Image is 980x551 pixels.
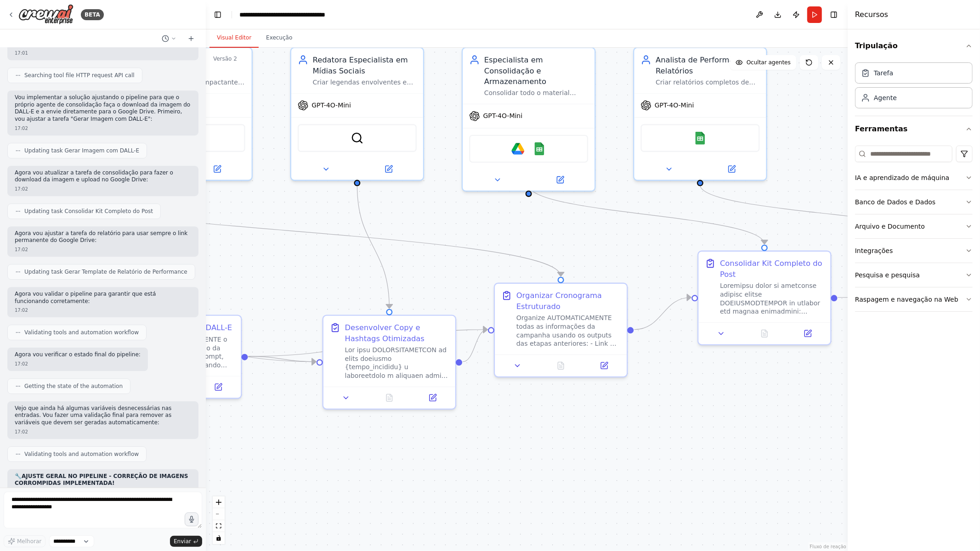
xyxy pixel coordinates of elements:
[695,185,974,244] g: Edge de 73d32d3e-7dbe-4192-a691-02071852fc2f a b88a33f1-1019-49de-954e-72f2b0af338f
[720,258,824,280] div: Consolidar Kit Completo do Post
[855,40,898,51] font: Tripulação
[24,208,153,215] span: Updating task Consolidar Kit Completo do Post
[15,405,191,427] p: Vejo que ainda há algumas variáveis desnecessárias nas entradas. Vou fazer uma validação final pa...
[15,360,141,367] div: 17:02
[17,538,41,545] span: Melhorar
[694,132,707,145] img: Planilhas Google
[15,351,141,359] p: Agora vou verificar o estado final do pipeline:
[81,9,104,20] div: BETA
[130,335,234,370] div: Usando AUTOMATICAMENTE o briefing visual detalhado da etapa anterior como prompt, gere a imagem f...
[855,173,950,182] font: IA e aprendizado de máquina
[855,197,935,207] font: Banco de Dados e Dados
[463,324,487,367] g: Edge de 0207bb72-30ec-4f5a-90be-f678b20b0a7f para cccfc108-1db2-4277-b863-3088c39d41a9
[213,520,225,532] button: Ajustar visualização
[462,47,596,191] div: Especialista em Consolidação e ArmazenamentoConsolidar todo o material criado (imagem, legenda, h...
[4,535,45,547] button: Melhorar
[9,185,566,276] g: Edge de 7992e495-9ee4-432b-9771-dec52db66fae para cccfc108-1db2-4277-b863-3088c39d41a9
[656,78,759,87] div: Criar relatórios completos de performance das publicações, incluindo métricas de alcance, engajam...
[15,125,191,132] div: 17:02
[538,359,583,372] button: No output available
[239,10,343,19] nav: migalhas de pão
[15,473,188,487] strong: AJUSTE GERAL NO PIPELINE - CORREÇÃO DE IMAGENS CORROMPIDAS IMPLEMENTADA!
[633,47,767,181] div: Analista de Performance e RelatóriosCriar relatórios completos de performance das publicações, in...
[827,8,840,21] button: Ocultar barra lateral direita
[838,292,895,303] g: Edge de 630a507e-c95c-4084-9e25-0a5c9446442e a b88a33f1-1019-49de-954e-72f2b0af338f
[200,381,237,394] button: Open in side panel
[119,47,253,181] div: Designer Visual EspecializadoCriar artes visuais impactantes e profissionais para social media ba...
[855,239,973,263] button: Integrações
[351,132,363,145] img: SerperDevTool
[108,315,242,399] div: Gerar Imagem com DALL-EUsando AUTOMATICAMENTE o briefing visual detalhado da etapa anterior como ...
[855,190,973,214] button: Banco de Dados e Dados
[15,428,191,435] div: 17:02
[358,163,419,175] button: Open in side panel
[730,55,796,70] button: Ocultar agentes
[530,174,590,186] button: Open in side panel
[855,124,908,135] font: Ferramentas
[313,78,417,87] div: Criar legendas envolventes e otimizadas para engajamento, incluindo hashtags estratégicas, seguin...
[249,351,316,367] g: Edge de de64b4b0-3d93-4f32-91a8-0135008f05fc a 0207bb72-30ec-4f5a-90be-f678b20b0a7f
[742,327,787,340] button: No output available
[855,270,920,280] font: Pesquisa e pesquisa
[312,101,351,110] span: GPT-4O-Mini
[855,246,893,255] font: Integrações
[484,55,588,87] div: Especialista em Consolidação e Armazenamento
[855,287,973,311] button: Raspagem e navegação na Web
[15,186,191,192] div: 17:02
[697,251,832,345] div: Consolidar Kit Completo do PostLoremipsu dolor si ametconse adipisc elitse DOEIUSMODTEMPOR in utl...
[185,512,198,526] button: Click to speak your automation idea
[634,292,691,335] g: Edge de cccfc108-1db2-4277-b863-3088c39d41a9 a 630a507e-c95c-4084-9e25-0a5c9446442e
[213,496,225,544] div: Controles do React Flow
[15,307,191,314] div: 17:02
[855,116,973,142] button: Ferramentas
[141,78,245,87] div: Criar artes visuais impactantes e profissionais para social media baseadas na ideia aprovada, seg...
[855,9,888,20] h4: Recursos
[855,59,973,116] div: Tripulação
[15,473,191,487] h2: 🔧
[213,508,225,520] button: Diminuir o zoom
[130,322,232,333] div: Gerar Imagem com DALL-E
[367,391,412,404] button: No output available
[213,496,225,508] button: ampliar
[15,94,191,123] p: Vou implementar a solução ajustando o pipeline para que o próprio agente de consolidação faça o d...
[211,8,224,21] button: Ocultar barra lateral esquerda
[24,147,139,154] span: Updating task Gerar Imagem com DALL-E
[523,185,770,244] g: Edge de 5e094f6f-99b6-4104-aefa-fdc28132331b a 630a507e-c95c-4084-9e25-0a5c9446442e
[15,50,191,56] div: 17:01
[15,230,191,244] p: Agora vou ajustar a tarefa do relatório para usar sempre o link permanente do Google Drive:
[24,72,135,79] span: Searching tool file HTTP request API call
[655,101,694,110] span: GPT-4O-Mini
[213,55,237,62] div: Versão 2
[855,295,958,304] font: Raspagem e navegação na Web
[24,329,139,336] span: Validating tools and automation workflow
[174,538,191,545] span: Enviar
[511,142,524,155] img: Google Drive
[516,290,620,312] div: Organizar Cronograma Estruturado
[15,169,191,184] p: Agora vou atualizar a tarefa de consolidação para fazer o download da imagem e upload no Google D...
[720,281,824,316] div: Loremipsu dolor si ametconse adipisc elitse DOEIUSMODTEMPOR in utlabor etd magnaa enimadmini: **V...
[158,33,180,44] button: Switch to previous chat
[874,93,897,102] div: Agente
[483,112,523,121] span: GPT-4O-Mini
[855,166,973,190] button: IA e aprendizado de máquina
[259,28,300,48] button: Execução
[855,214,973,238] button: Arquivo e Documento
[345,322,449,344] div: Desenvolver Copy e Hashtags Otimizadas
[874,68,893,78] div: Tarefa
[323,315,457,410] div: Desenvolver Copy e Hashtags OtimizadasLor ipsu DOLORSITAMETCON ad elits doeiusmo {tempo_incididu}...
[345,346,449,380] div: Lor ipsu DOLORSITAMETCON ad elits doeiusmo {tempo_incididu} u laboreetdolo m aliquaen admini v q ...
[855,142,973,319] div: Ferramentas
[141,55,245,76] div: Designer Visual Especializado
[586,359,623,372] button: Open in side panel
[24,450,139,458] span: Validating tools and automation workflow
[855,222,925,231] font: Arquivo e Documento
[484,89,588,97] div: Consolidar todo o material criado (imagem, legenda, hashtags) em um kit completo de postagem e ar...
[24,268,187,275] span: Updating task Gerar Template de Relatório de Performance
[213,532,225,544] button: alternar interatividade
[290,47,425,181] div: Redatora Especialista em Mídias SociaisCriar legendas envolventes e otimizadas para engajamento, ...
[516,314,620,348] div: Organize AUTOMATICAMENTE todas as informações da campanha usando os outputs das etapas anteriores...
[15,246,191,253] div: 17:02
[414,391,451,404] button: Open in side panel
[810,544,846,549] a: Atribuição do React Flow
[313,55,417,76] div: Redatora Especialista em Mídias Sociais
